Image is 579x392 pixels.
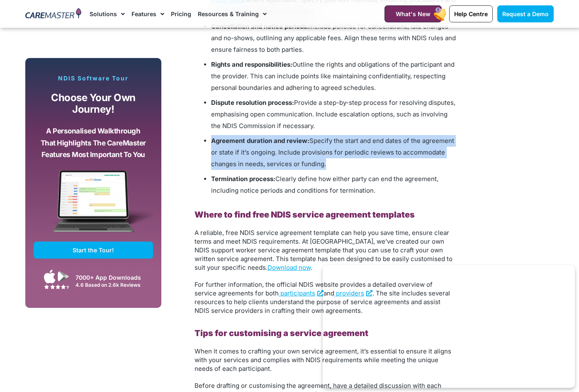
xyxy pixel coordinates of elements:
[40,125,147,161] p: A personalised walkthrough that highlights the CareMaster features most important to you
[44,284,69,289] img: Google Play Store App Review Stars
[211,137,454,168] span: Specify the start and end dates of the agreement or state if it’s ongoing. Include provisions for...
[384,5,442,22] a: What's New
[211,99,455,130] span: Provide a step-by-step process for resolving disputes, emphasising open communication. Include es...
[449,5,493,22] a: Help Centre
[211,99,294,106] b: Dispute resolution process:
[34,75,153,82] p: NDIS Software Tour
[497,5,554,22] a: Request a Demo
[396,10,431,17] span: What's New
[58,270,69,283] img: Google Play App Icon
[211,175,438,194] span: Clearly define how either party can end the agreement, including notice periods and conditions fo...
[34,242,153,259] a: Start the Tour!
[195,289,450,315] span: . The site includes several resources to help clients understand the purpose of service agreement...
[211,60,455,92] span: Outline the rights and obligations of the participant and the provider. This can include points l...
[268,264,311,271] a: Download now
[34,170,153,242] img: CareMaster Software Mockup on Screen
[75,282,149,288] div: 4.6 Based on 2.6k Reviews
[195,347,451,373] span: When it comes to crafting your own service agreement, it’s essential to ensure it aligns with you...
[323,265,575,388] iframe: Popup CTA
[195,328,368,338] b: Tips for customising a service agreement
[40,92,147,116] p: Choose your own journey!
[279,289,324,297] a: participants
[211,137,309,145] b: Agreement duration and review:
[73,247,114,254] span: Start the Tour!
[211,22,456,53] span: Include policies for cancellations, late changes and no-shows, outlining any applicable fees. Ali...
[280,289,315,297] span: participants
[44,269,56,283] img: Apple App Store Icon
[195,281,433,297] span: For further information, the official NDIS website provides a detailed overview of service agreem...
[211,60,292,68] b: Rights and responsibilities:
[25,8,81,20] img: CareMaster Logo
[211,175,275,183] b: Termination process:
[195,229,452,271] span: A reliable, free NDIS service agreement template can help you save time, ensure clear terms and m...
[502,10,549,17] span: Request a Demo
[454,10,488,17] span: Help Centre
[75,273,149,282] div: 7000+ App Downloads
[195,210,415,220] b: Where to find free NDIS service agreement templates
